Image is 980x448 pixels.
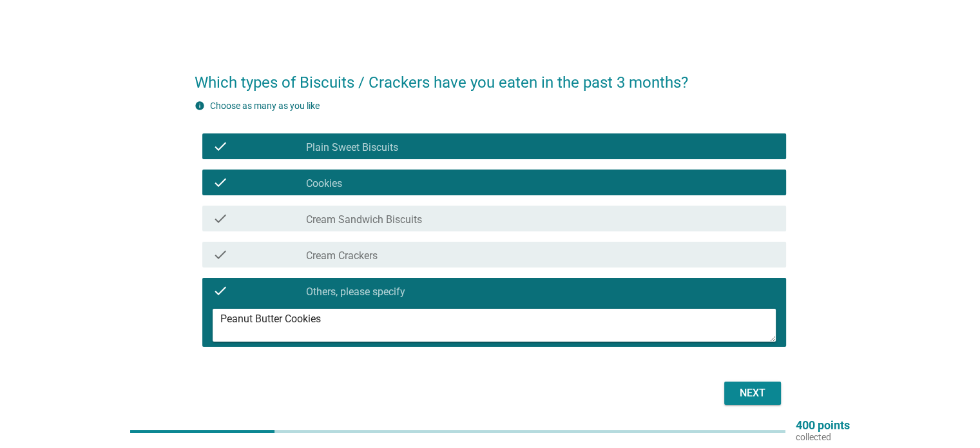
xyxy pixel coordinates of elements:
[213,283,228,298] i: check
[306,286,405,298] label: Others, please specify
[306,213,422,226] label: Cream Sandwich Biscuits
[796,431,850,443] p: collected
[195,101,205,111] i: info
[306,141,398,154] label: Plain Sweet Biscuits
[724,382,781,405] button: Next
[213,139,228,154] i: check
[735,385,771,401] div: Next
[306,249,378,262] label: Cream Crackers
[796,420,850,431] p: 400 points
[213,211,228,226] i: check
[213,247,228,262] i: check
[306,177,342,190] label: Cookies
[210,101,320,111] label: Choose as many as you like
[195,58,786,94] h2: Which types of Biscuits / Crackers have you eaten in the past 3 months?
[213,175,228,190] i: check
